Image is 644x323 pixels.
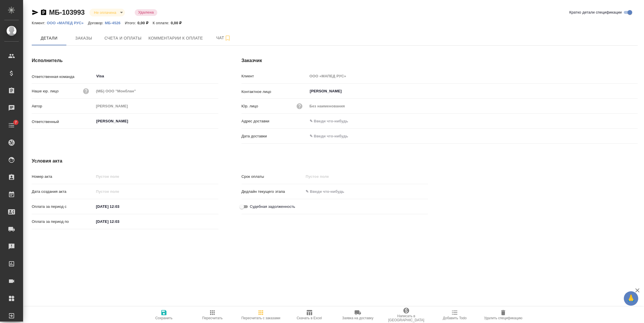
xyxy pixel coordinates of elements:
[32,219,94,225] p: Оплата за период по
[237,307,285,323] button: Пересчитать с заказами
[94,172,218,181] input: Пустое поле
[285,307,334,323] button: Скачать в Excel
[634,91,636,92] button: Open
[626,292,636,305] span: 🙏
[155,316,173,320] span: Сохранить
[47,21,88,25] p: ООО «МАПЕД РУС»
[215,121,216,122] button: Open
[430,307,479,323] button: Добавить Todo
[70,35,98,42] span: Заказы
[104,35,142,42] span: Счета и оплаты
[105,20,125,25] a: МБ-4526
[308,72,638,80] input: Пустое поле
[89,9,125,16] div: Не оплачена
[32,9,39,16] button: Скопировать ссылку для ЯМессенджера
[241,118,308,124] p: Адрес доставки
[308,117,638,125] input: ✎ Введи что-нибудь
[32,119,94,125] p: Ответственный
[215,76,216,77] button: Open
[342,316,373,320] span: Заявка на доставку
[171,21,186,25] p: 0,00 ₽
[40,9,47,16] button: Скопировать ссылку
[241,316,280,320] span: Пересчитать с заказами
[308,132,358,140] input: ✎ Введи что-нибудь
[149,35,203,42] span: Комментарии к оплате
[241,189,304,195] p: Дедлайн текущего этапа
[624,291,638,306] button: 🙏
[140,307,188,323] button: Сохранить
[32,21,47,25] p: Клиент:
[88,21,105,25] p: Договор:
[1,118,22,132] a: 7
[202,316,223,320] span: Пересчитать
[32,103,94,109] p: Автор
[241,133,308,139] p: Дата доставки
[92,10,118,15] button: Не оплачена
[94,87,218,95] input: Пустое поле
[479,307,527,323] button: Удалить спецификацию
[32,57,218,64] h4: Исполнитель
[297,316,322,320] span: Скачать в Excel
[224,35,231,42] svg: Подписаться
[94,202,145,211] input: ✎ Введи что-нибудь
[153,21,171,25] p: К оплате:
[484,316,522,320] span: Удалить спецификацию
[94,217,145,226] input: ✎ Введи что-нибудь
[11,120,20,125] span: 7
[94,187,145,196] input: Пустое поле
[569,10,622,15] span: Кратко детали спецификации
[241,57,638,64] h4: Заказчик
[188,307,237,323] button: Пересчитать
[308,102,638,110] input: Пустое поле
[241,174,304,180] p: Срок оплаты
[32,88,59,94] p: Наше юр. лицо
[250,204,295,210] span: Судебная задолженность
[125,21,137,25] p: Итого:
[49,8,85,16] a: МБ-103993
[32,174,94,180] p: Номер акта
[385,314,427,322] span: Написать в [GEOGRAPHIC_DATA]
[241,103,258,109] p: Юр. лицо
[304,172,354,181] input: Пустое поле
[138,10,154,15] p: Удалена
[32,158,428,165] h4: Условия акта
[94,102,218,110] input: Пустое поле
[304,187,354,196] input: ✎ Введи что-нибудь
[32,189,94,195] p: Дата создания акта
[47,20,88,25] a: ООО «МАПЕД РУС»
[241,89,308,95] p: Контактное лицо
[35,35,63,42] span: Детали
[137,21,153,25] p: 0,00 ₽
[210,34,237,42] span: Чат
[32,74,94,80] p: Ответственная команда
[334,307,382,323] button: Заявка на доставку
[443,316,467,320] span: Добавить Todo
[105,21,125,25] p: МБ-4526
[241,73,308,79] p: Клиент
[382,307,430,323] button: Написать в [GEOGRAPHIC_DATA]
[32,204,94,210] p: Оплата за период с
